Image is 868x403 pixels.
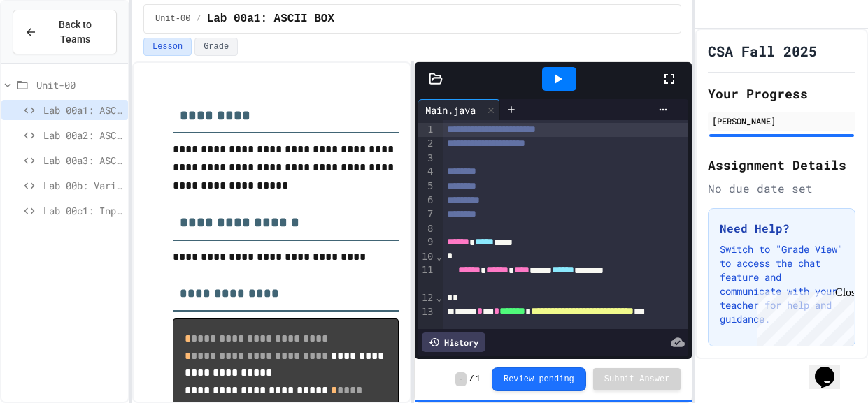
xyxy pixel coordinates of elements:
h2: Your Progress [708,84,855,103]
div: 13 [418,305,436,347]
div: 2 [418,137,436,151]
span: Unit-00 [155,13,190,24]
span: Fold line [436,251,443,262]
div: No due date set [708,180,855,197]
span: Submit Answer [604,374,670,385]
span: 1 [476,374,481,385]
button: Back to Teams [13,10,117,54]
h2: Assignment Details [708,155,855,175]
span: Back to Teams [45,17,105,47]
div: [PERSON_NAME] [712,115,851,127]
div: 6 [418,193,436,207]
iframe: chat widget [752,286,854,346]
div: 10 [418,250,436,264]
div: 11 [418,263,436,291]
div: Main.java [418,103,483,117]
span: / [469,374,474,385]
span: Fold line [436,292,443,303]
span: Unit-00 [36,78,122,92]
h3: Need Help? [720,220,844,237]
span: Lab 00a1: ASCII BOX [43,103,122,117]
p: Switch to "Grade View" to access the chat feature and communicate with your teacher for help and ... [720,242,844,326]
span: - [455,372,466,386]
div: 12 [418,291,436,305]
span: Lab 00a2: ASCII BOX2 [43,128,122,142]
div: History [422,332,485,352]
button: Submit Answer [593,368,681,390]
div: 4 [418,165,436,179]
div: Chat with us now!Close [6,6,97,89]
button: Grade [194,38,238,56]
div: 8 [418,222,436,236]
h1: CSA Fall 2025 [708,41,817,61]
span: Lab 00a1: ASCII BOX [207,10,334,27]
div: Main.java [418,99,500,120]
div: 7 [418,207,436,221]
div: 5 [418,179,436,193]
span: / [196,13,201,24]
button: Review pending [492,367,586,391]
span: Lab 00a3: ASCII ART [43,153,122,168]
div: 3 [418,152,436,166]
div: 1 [418,123,436,137]
span: Lab 00c1: Input [43,203,122,218]
button: Lesson [143,38,192,56]
div: 9 [418,235,436,249]
span: Lab 00b: Variables [43,178,122,193]
iframe: chat widget [809,347,854,389]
